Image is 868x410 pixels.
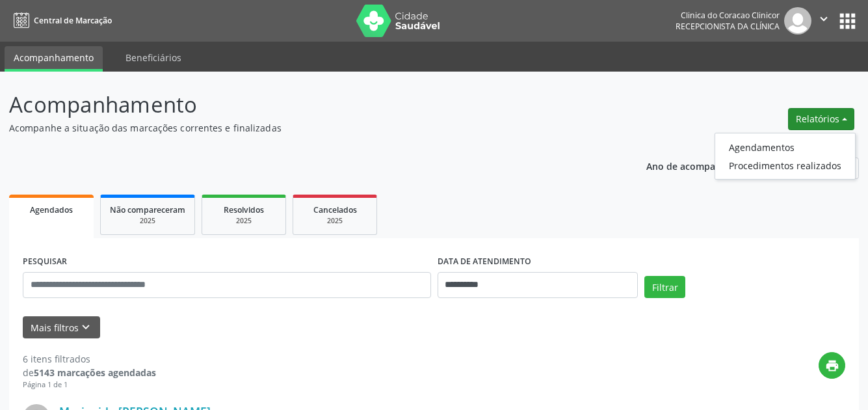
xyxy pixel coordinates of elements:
i:  [817,12,831,26]
span: Central de Marcação [34,15,112,26]
a: Central de Marcação [9,10,112,31]
a: Agendamentos [715,138,855,156]
a: Procedimentos realizados [715,156,855,174]
label: PESQUISAR [23,252,67,272]
span: Agendados [30,204,73,215]
button: print [819,352,845,379]
button:  [811,7,836,34]
button: Mais filtroskeyboard_arrow_down [23,316,100,339]
div: Página 1 de 1 [23,379,156,390]
i: print [825,359,839,373]
button: Relatórios [788,108,854,130]
img: img [784,7,811,34]
button: apps [836,10,859,33]
div: 2025 [211,216,276,226]
div: de [23,366,156,379]
div: Clinica do Coracao Clinicor [676,10,780,21]
p: Acompanhe a situação das marcações correntes e finalizadas [9,121,604,135]
span: Não compareceram [110,204,185,215]
a: Beneficiários [116,46,191,69]
div: 2025 [302,216,367,226]
label: DATA DE ATENDIMENTO [438,252,531,272]
div: 6 itens filtrados [23,352,156,366]
span: Cancelados [313,204,357,215]
ul: Relatórios [715,133,856,180]
button: Filtrar [644,276,685,298]
a: Acompanhamento [5,46,103,72]
strong: 5143 marcações agendadas [34,366,156,379]
i: keyboard_arrow_down [79,320,93,335]
div: 2025 [110,216,185,226]
p: Acompanhamento [9,89,604,121]
span: Recepcionista da clínica [676,21,780,32]
span: Resolvidos [224,204,264,215]
p: Ano de acompanhamento [646,157,761,174]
